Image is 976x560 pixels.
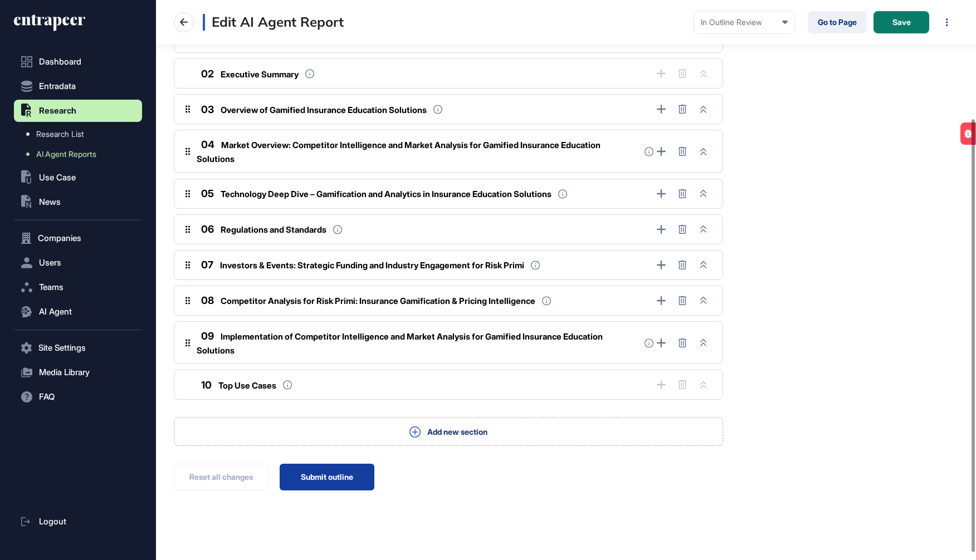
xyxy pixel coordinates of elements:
span: Market Overview: Competitor Intelligence and Market Analysis for Gamified Insurance Education Sol... [197,140,601,164]
a: Logout [14,510,142,533]
span: Technology Deep Dive – Gamification and Analytics in Insurance Education Solutions [221,189,552,199]
span: Entradata [39,82,76,91]
button: Teams [14,276,142,298]
button: Site Settings [14,337,142,359]
span: Logout [39,517,66,526]
span: Save [892,18,911,26]
span: Overview of Gamified Insurance Education Solutions [221,105,427,115]
span: 06 [201,223,214,235]
span: FAQ [39,392,55,401]
a: AI Agent Reports [19,144,142,164]
span: Research List [36,130,84,139]
span: 05 [201,188,214,199]
button: AI Agent [14,301,142,323]
span: 08 [201,294,214,306]
span: Top Use Cases [218,380,276,391]
span: Investors & Events: Strategic Funding and Industry Engagement for Risk Primi [220,260,524,271]
span: Dashboard [39,57,81,66]
button: Use Case [14,166,142,189]
button: FAQ [14,386,142,408]
span: 07 [201,259,213,271]
span: Teams [39,283,64,292]
span: 02 [201,68,214,80]
span: Research [39,106,76,115]
a: Go to Page [808,11,867,33]
span: Competitor Analysis for Risk Primi: Insurance Gamification & Pricing Intelligence [221,296,535,306]
span: Executive Summary [221,69,299,80]
div: In Outline Review [701,18,788,27]
span: AI Agent Reports [36,150,96,159]
span: Users [39,258,61,267]
span: Site Settings [38,343,86,352]
button: Companies [14,227,142,249]
button: Media Library [14,361,142,384]
button: News [14,191,142,213]
span: Add new section [427,426,487,438]
button: Entradata [14,75,142,97]
span: Regulations and Standards [221,224,326,235]
button: Research [14,100,142,122]
a: Research List [19,124,142,144]
a: Dashboard [14,51,142,73]
span: 10 [201,379,212,391]
button: Submit outline [280,464,374,490]
h3: Edit AI Agent Report [203,14,344,31]
button: Save [873,11,929,33]
span: Implementation of Competitor Intelligence and Market Analysis for Gamified Insurance Education So... [197,331,603,356]
span: AI Agent [39,307,72,316]
span: Media Library [39,368,90,377]
span: Companies [38,234,81,243]
span: 09 [201,330,214,342]
span: Use Case [39,173,76,182]
span: 03 [201,104,214,115]
span: 04 [201,139,214,150]
span: News [39,198,61,207]
button: Users [14,252,142,274]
